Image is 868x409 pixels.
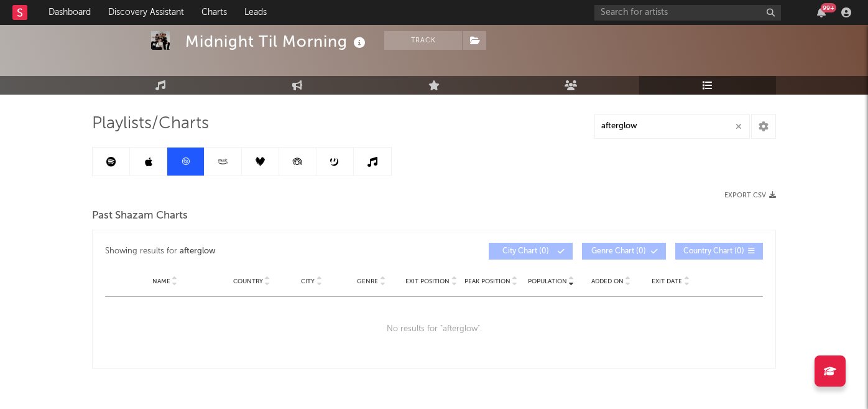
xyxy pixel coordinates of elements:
[105,297,763,362] div: No results for " afterglow ".
[817,7,826,17] button: 99+
[590,248,647,255] span: Genre Chart ( 0 )
[594,5,781,21] input: Search for artists
[405,278,450,285] span: Exit Position
[594,114,750,139] input: Search Playlists/Charts
[152,278,170,285] span: Name
[384,31,462,50] button: Track
[233,278,263,285] span: Country
[357,278,378,285] span: Genre
[528,278,567,285] span: Population
[185,31,369,52] div: Midnight Til Morning
[591,278,624,285] span: Added On
[821,3,836,12] div: 99 +
[92,209,188,223] span: Past Shazam Charts
[724,192,776,199] button: Export CSV
[464,278,510,285] span: Peak Position
[675,243,763,260] button: Country Chart(0)
[180,244,216,259] div: afterglow
[652,278,682,285] span: Exit Date
[683,248,744,255] span: Country Chart ( 0 )
[489,243,573,260] button: City Chart(0)
[301,278,315,285] span: City
[92,116,209,131] span: Playlists/Charts
[497,248,554,255] span: City Chart ( 0 )
[582,243,666,260] button: Genre Chart(0)
[105,243,434,260] div: Showing results for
